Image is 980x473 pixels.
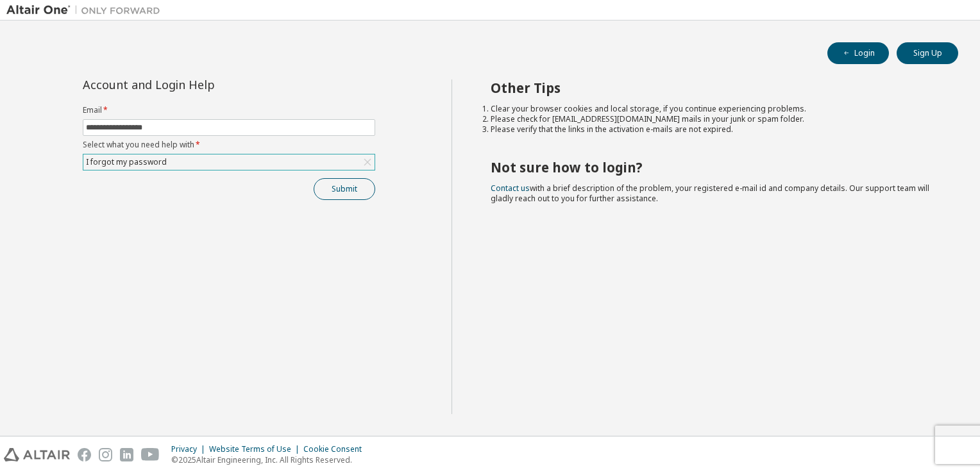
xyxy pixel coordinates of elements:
button: Login [827,42,889,64]
label: Email [83,105,375,115]
li: Please check for [EMAIL_ADDRESS][DOMAIN_NAME] mails in your junk or spam folder. [491,114,936,124]
li: Please verify that the links in the activation e-mails are not expired. [491,124,936,135]
label: Select what you need help with [83,140,375,150]
h2: Not sure how to login? [491,159,936,176]
span: with a brief description of the problem, your registered e-mail id and company details. Our suppo... [491,183,929,204]
div: I forgot my password [83,154,375,170]
div: Cookie Consent [303,444,369,454]
p: © 2025 Altair Engineering, Inc. All Rights Reserved. [171,454,369,465]
img: altair_logo.svg [4,448,70,461]
li: Clear your browser cookies and local storage, if you continue experiencing problems. [491,104,936,114]
img: Altair One [6,4,167,17]
img: instagram.svg [99,448,112,461]
img: youtube.svg [141,448,160,461]
button: Submit [314,178,375,200]
img: facebook.svg [78,448,91,461]
div: Privacy [171,444,209,454]
div: Account and Login Help [83,79,317,90]
h2: Other Tips [491,79,936,96]
div: Website Terms of Use [209,444,303,454]
div: I forgot my password [84,155,169,169]
button: Sign Up [897,42,958,64]
img: linkedin.svg [120,448,133,461]
a: Contact us [491,183,530,194]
